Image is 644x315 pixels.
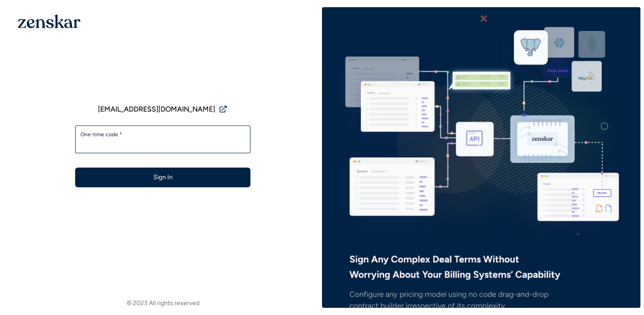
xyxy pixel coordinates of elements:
[98,104,215,115] span: [EMAIL_ADDRESS][DOMAIN_NAME]
[4,299,322,308] footer: © 2023 All rights reserved
[80,131,245,138] label: One-time code *
[18,14,80,28] img: 1OGAJ2xQqyY4LXKgY66KYq0eOWRCkrZdAb3gUhuVAqdWPZE9SRJmCz+oDMSn4zDLXe31Ii730ItAGKgCKgCCgCikA4Av8PJUP...
[75,168,250,187] button: Sign In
